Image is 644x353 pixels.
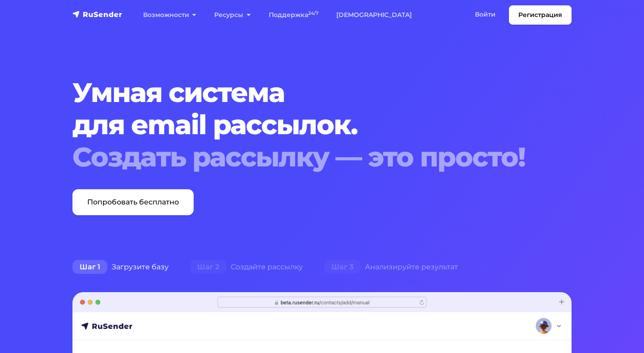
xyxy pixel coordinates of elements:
a: Регистрация [509,5,572,25]
span: Шаг 3 [324,260,360,274]
a: Поддержка24/7 [260,6,327,24]
a: Войти [466,5,504,24]
h1: Умная система для email рассылок. [72,77,529,173]
div: Загрузите базу [62,258,179,276]
span: Шаг 1 [72,260,107,274]
div: Анализируйте результат [314,258,469,276]
a: [DEMOGRAPHIC_DATA] [327,6,421,24]
span: Шаг 2 [190,260,226,274]
sup: 24/7 [308,10,318,16]
a: Возможности [134,6,205,24]
div: Создать рассылку — это просто! [72,141,529,173]
a: Ресурсы [205,6,259,24]
a: Попробовать бесплатно [72,189,194,215]
img: RuSender [72,10,123,19]
div: Создайте рассылку [179,258,314,276]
